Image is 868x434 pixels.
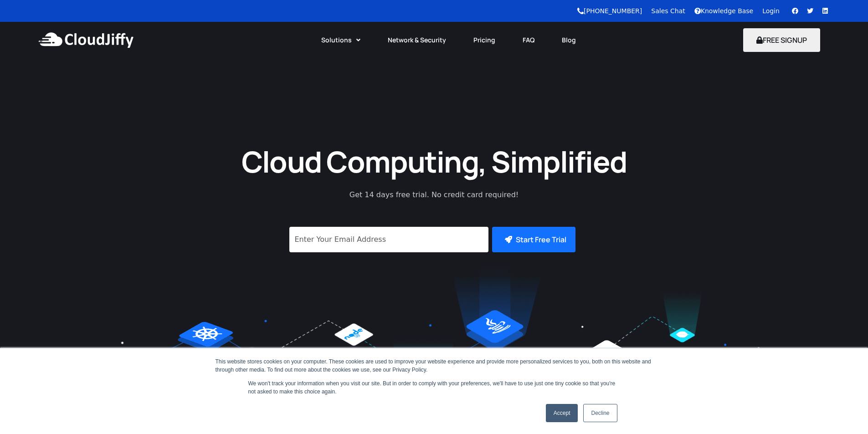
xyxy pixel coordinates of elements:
[577,7,642,15] a: [PHONE_NUMBER]
[743,28,820,52] button: FREE SIGNUP
[374,30,460,50] a: Network & Security
[546,404,578,422] a: Accept
[460,30,509,50] a: Pricing
[289,227,488,252] input: Enter Your Email Address
[248,379,620,396] p: We won't track your information when you visit our site. But in order to comply with your prefere...
[308,30,374,50] a: Solutions
[509,30,548,50] a: FAQ
[492,227,575,252] button: Start Free Trial
[743,35,820,45] a: FREE SIGNUP
[309,189,560,200] p: Get 14 days free trial. No credit card required!
[583,404,617,422] a: Decline
[762,7,780,15] a: Login
[694,7,754,15] a: Knowledge Base
[651,7,685,15] a: Sales Chat
[229,143,639,180] h1: Cloud Computing, Simplified
[216,357,653,374] div: This website stores cookies on your computer. These cookies are used to improve your website expe...
[548,30,590,50] a: Blog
